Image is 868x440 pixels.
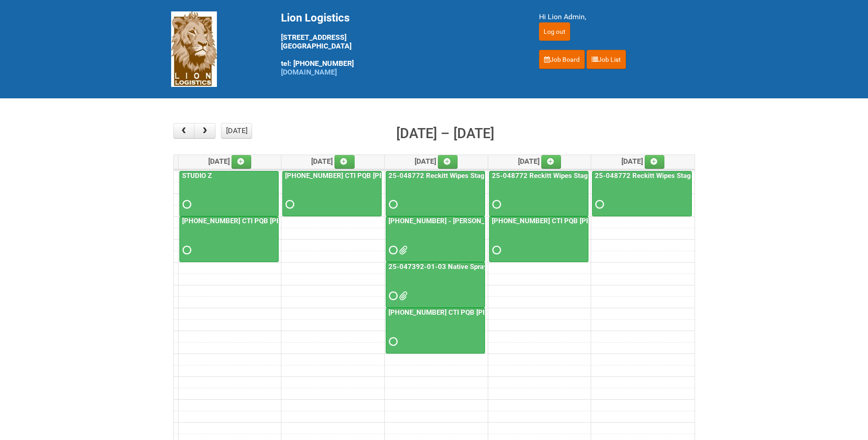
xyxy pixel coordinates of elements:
a: [PHONE_NUMBER] CTI PQB [PERSON_NAME] Real US - blinding day [489,216,588,262]
a: 25-048772 Reckitt Wipes Stage 4 - blinding/labeling day [592,171,692,217]
span: 25-047392-01-03 JNF.DOC 25-047392-01-03 - MDN.xlsx [399,293,405,299]
a: 25-047392-01-03 Native Spray Rapid Response [386,262,485,308]
span: [DATE] [415,157,458,166]
a: Add an event [645,155,665,169]
span: Requested [389,338,395,345]
span: Requested [492,201,499,208]
a: Add an event [232,155,252,169]
a: [PHONE_NUMBER] - [PERSON_NAME] UFC CUT US [387,217,548,225]
span: Requested [389,201,395,208]
span: JNF.DOC MDN (2).xlsx MDN.xlsx [399,247,405,253]
span: [DATE] [208,157,252,166]
a: Add an event [438,155,458,169]
a: 25-048772 Reckitt Wipes Stage 4 - blinding/labeling day [489,171,588,217]
span: Requested [595,201,602,208]
a: 25-048772 Reckitt Wipes Stage 4 - blinding/labeling day [593,172,773,180]
a: STUDIO Z [179,171,279,217]
a: 25-048772 Reckitt Wipes Stage 4 - blinding/labeling day [490,172,670,180]
a: [PHONE_NUMBER] CTI PQB [PERSON_NAME] Real US - blinding day [179,216,279,262]
div: Hi Lion Admin, [539,11,697,22]
a: [PHONE_NUMBER] CTI PQB [PERSON_NAME] Real US - blinding day [180,217,394,225]
a: [PHONE_NUMBER] - [PERSON_NAME] UFC CUT US [386,216,485,262]
span: Requested [183,201,189,208]
div: [STREET_ADDRESS] [GEOGRAPHIC_DATA] tel: [PHONE_NUMBER] [281,11,516,76]
span: Requested [286,201,292,208]
span: [DATE] [311,157,355,166]
span: [DATE] [621,157,665,166]
a: STUDIO Z [180,172,214,180]
a: 25-048772 Reckitt Wipes Stage 4 - blinding/labeling day [387,172,566,180]
img: Lion Logistics [171,11,217,87]
a: [PHONE_NUMBER] CTI PQB [PERSON_NAME] Real US - blinding day [283,172,497,180]
a: Job List [587,50,626,69]
h2: [DATE] – [DATE] [396,123,494,144]
a: Add an event [334,155,355,169]
a: Job Board [539,50,585,69]
span: [DATE] [518,157,561,166]
a: 25-048772 Reckitt Wipes Stage 4 - blinding/labeling day [386,171,485,217]
a: [DOMAIN_NAME] [281,68,337,76]
a: [PHONE_NUMBER] CTI PQB [PERSON_NAME] Real US - blinding day [282,171,382,217]
span: Requested [389,293,395,299]
a: [PHONE_NUMBER] CTI PQB [PERSON_NAME] Real US - blinding day [387,308,600,317]
span: Requested [183,247,189,253]
a: 25-047392-01-03 Native Spray Rapid Response [387,263,540,271]
input: Log out [539,22,570,41]
span: Lion Logistics [281,11,350,24]
span: Requested [492,247,499,253]
a: Lion Logistics [171,44,217,53]
a: Add an event [541,155,561,169]
a: [PHONE_NUMBER] CTI PQB [PERSON_NAME] Real US - blinding day [386,308,485,354]
button: [DATE] [221,123,252,139]
span: Requested [389,247,395,253]
a: [PHONE_NUMBER] CTI PQB [PERSON_NAME] Real US - blinding day [490,217,704,225]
